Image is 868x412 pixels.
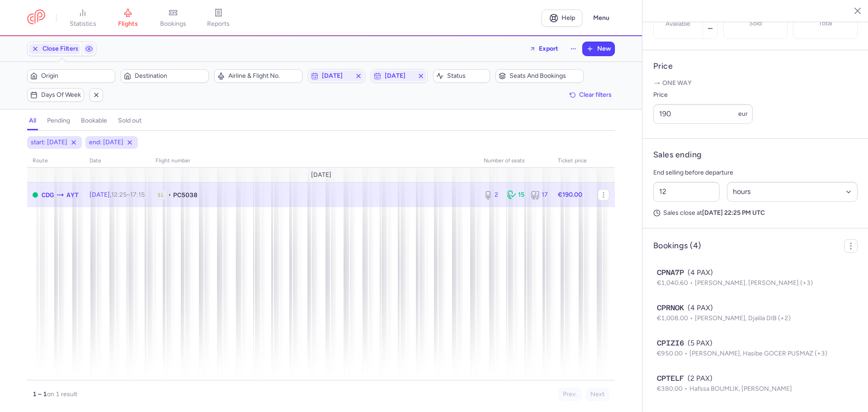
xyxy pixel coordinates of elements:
[27,69,115,83] button: Origin
[702,209,765,217] strong: [DATE] 22:25 PM UTC
[322,72,351,80] span: [DATE]
[579,91,612,98] span: Clear filters
[121,69,209,83] button: Destination
[81,117,107,125] h4: bookable
[653,167,858,178] p: End selling before departure
[657,314,695,322] span: €1,008.00
[60,8,105,28] a: statistics
[173,190,198,199] span: PC5038
[168,190,171,199] span: •
[105,8,151,28] a: flights
[89,138,123,147] span: end: [DATE]
[657,373,854,394] button: CPTELF(2 PAX)€380.00Hafssa BOUMLIK, [PERSON_NAME]
[653,241,701,251] h4: Bookings (4)
[653,104,753,124] input: ---
[657,279,695,287] span: €1,040.60
[653,209,858,217] p: Sales close at
[495,69,584,83] button: Seats and bookings
[42,190,54,200] span: Charles De Gaulle, Paris, France
[311,171,331,179] span: [DATE]
[524,42,564,56] button: Export
[597,45,611,52] span: New
[657,373,684,384] span: CPTELF
[42,45,79,52] span: Close Filters
[371,69,428,83] button: [DATE]
[41,72,112,80] span: Origin
[657,338,854,349] div: (5 PAX)
[31,138,67,147] span: start: [DATE]
[66,190,79,200] span: Antalya, Antalya, Turkey
[130,191,145,199] time: 17:15
[653,150,702,160] h4: Sales ending
[111,191,127,199] time: 12:25
[509,72,580,80] span: Seats and bookings
[695,279,813,287] span: [PERSON_NAME], [PERSON_NAME] (+3)
[207,20,230,28] span: reports
[27,88,84,102] button: Days of week
[689,385,792,393] span: Hafssa BOUMLIK, [PERSON_NAME]
[228,72,299,80] span: Airline & Flight No.
[657,350,689,357] span: €950.00
[657,373,854,384] div: (2 PAX)
[47,390,77,398] span: on 1 result
[653,79,858,88] p: One way
[196,8,241,28] a: reports
[689,350,827,357] span: [PERSON_NAME], Hasibe GOCER PUSMAZ (+3)
[531,190,547,199] div: 17
[111,191,145,199] span: –
[657,303,854,323] button: CPRNOK(4 PAX)€1,008.00[PERSON_NAME], Djalila DIB (+2)
[33,192,38,198] span: OPEN
[433,69,490,83] button: Status
[665,20,690,28] label: Available
[118,20,138,28] span: flights
[657,303,854,313] div: (4 PAX)
[385,72,414,80] span: [DATE]
[552,154,592,168] th: Ticket price
[657,338,854,359] button: CPIZI6(5 PAX)€950.00[PERSON_NAME], Hasibe GOCER PUSMAZ (+3)
[819,20,832,27] p: Total
[47,117,70,125] h4: pending
[653,61,858,71] h4: Price
[151,8,196,28] a: bookings
[738,110,748,118] span: eur
[657,385,689,393] span: €380.00
[566,88,615,102] button: Clear filters
[27,9,45,26] a: CitizenPlane red outlined logo
[214,69,302,83] button: Airline & Flight No.
[41,91,81,99] span: Days of week
[585,388,609,401] button: Next
[583,42,614,56] button: New
[653,182,720,202] input: ##
[118,117,142,125] h4: sold out
[156,190,166,199] span: 1L
[657,267,854,288] button: CPNA7P(4 PAX)€1,040.60[PERSON_NAME], [PERSON_NAME] (+3)
[28,42,82,56] button: Close Filters
[84,154,150,168] th: date
[150,154,478,168] th: Flight number
[160,20,186,28] span: bookings
[749,20,762,27] p: Sold
[29,117,36,125] h4: all
[484,190,500,199] div: 2
[657,267,684,278] span: CPNA7P
[558,191,582,199] strong: €190.00
[27,154,84,168] th: route
[542,9,582,27] a: Help
[135,72,206,80] span: Destination
[561,14,575,21] span: Help
[90,191,145,199] span: [DATE],
[507,190,524,199] div: 15
[558,388,582,401] button: Prev.
[695,314,791,322] span: [PERSON_NAME], Djalila DIB (+2)
[657,338,684,349] span: CPIZI6
[653,90,753,100] label: Price
[657,303,684,313] span: CPRNOK
[478,154,552,168] th: number of seats
[33,390,47,398] strong: 1 – 1
[447,72,487,80] span: Status
[70,20,96,28] span: statistics
[308,69,365,83] button: [DATE]
[657,267,854,278] div: (4 PAX)
[539,45,558,52] span: Export
[588,9,615,27] button: Menu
